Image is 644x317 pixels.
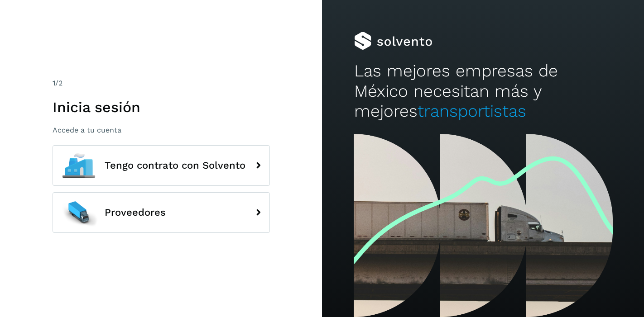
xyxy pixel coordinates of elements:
[53,126,270,134] p: Accede a tu cuenta
[53,78,270,89] div: /2
[105,160,245,171] span: Tengo contrato con Solvento
[53,192,270,233] button: Proveedores
[354,61,612,121] h2: Las mejores empresas de México necesitan más y mejores
[53,145,270,186] button: Tengo contrato con Solvento
[53,99,270,116] h1: Inicia sesión
[105,207,166,218] span: Proveedores
[418,101,526,121] span: transportistas
[53,79,55,87] span: 1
